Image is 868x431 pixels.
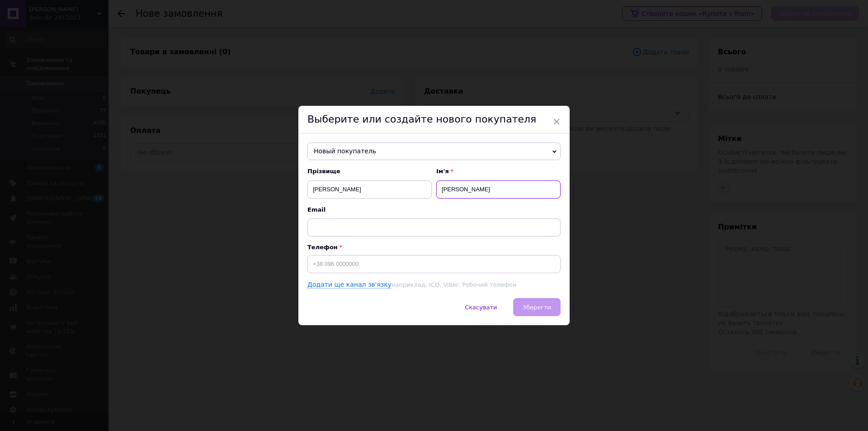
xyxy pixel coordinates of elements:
[465,304,497,311] span: Скасувати
[436,180,561,199] input: Наприклад: Іван
[307,180,432,199] input: Наприклад: Іванов
[307,206,561,214] span: Email
[307,167,432,175] span: Прізвище
[307,281,392,289] a: Додати ще канал зв'язку
[307,142,561,161] span: Новый покупатель
[307,255,561,273] input: +38 096 0000000
[455,298,506,316] button: Скасувати
[552,114,561,129] span: ×
[298,106,570,133] div: Выберите или создайте нового покупателя
[307,244,561,251] p: Телефон
[436,167,561,175] span: Ім'я
[392,281,516,288] span: наприклад, ICQ, Viber, Робочий телефон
